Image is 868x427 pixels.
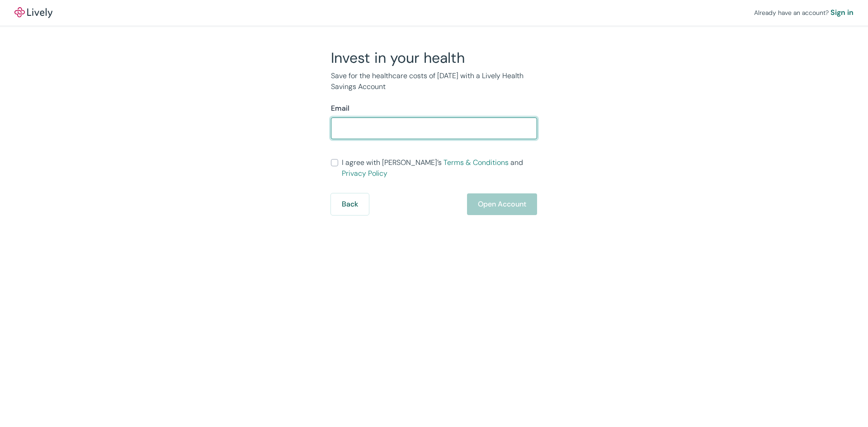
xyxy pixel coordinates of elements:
a: LivelyLively [14,7,52,18]
div: Already have an account? [754,7,854,18]
span: I agree with [PERSON_NAME]’s and [342,157,537,179]
a: Privacy Policy [342,169,387,178]
img: Lively [14,7,52,18]
a: Terms & Conditions [443,158,509,167]
p: Save for the healthcare costs of [DATE] with a Lively Health Savings Account [331,70,537,92]
button: Back [331,193,369,215]
a: Sign in [830,7,854,18]
h2: Invest in your health [331,49,537,67]
label: Email [331,103,349,114]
